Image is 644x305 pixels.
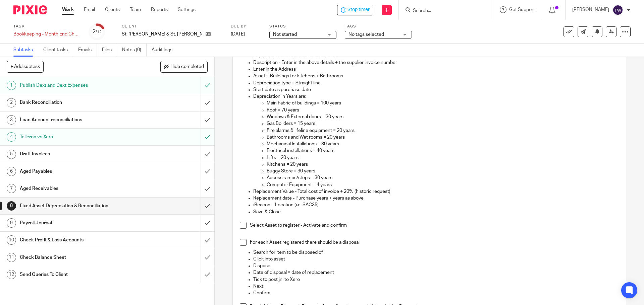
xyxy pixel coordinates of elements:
p: Depreciation type = Straight line [253,80,619,86]
h1: Draft Invoices [20,149,136,159]
p: Bathrooms and Wet rooms = 20 years [267,134,619,141]
p: Computer Equipment = 4 years [267,181,619,188]
h1: Send Queries To Client [20,270,136,280]
a: Work [62,6,74,13]
div: 2 [93,28,102,35]
p: [PERSON_NAME] [572,6,609,13]
p: Confirm [253,290,619,296]
div: 4 [7,132,16,142]
h1: Payroll Journal [20,218,136,228]
a: Reports [151,6,168,13]
p: Main Fabric of buildings = 100 years [267,100,619,106]
p: For each Asset registered there should be a disposal [250,239,619,246]
p: Replacement date - Purchase years + years as above [253,195,619,202]
h1: Publish Dext and Dext Expenses [20,80,136,90]
div: 5 [7,150,16,159]
p: Click into asset [253,256,619,262]
p: Enter in the Address [253,66,619,73]
input: Search [412,8,473,14]
div: 10 [7,235,16,245]
label: Client [122,24,222,29]
div: 9 [7,218,16,228]
label: Tags [345,24,412,29]
p: Save & Close [253,209,619,215]
div: 11 [7,253,16,262]
p: iBeacon = Location (i.e. SAC35) [253,202,619,208]
div: St. John & St. Anne - Bookkeeping - Month End Checks - St. John & St. Anne [337,5,373,15]
h1: Loan Account reconciliations [20,115,136,125]
div: 8 [7,201,16,211]
p: Date of disposal = date of replacement [253,269,619,276]
div: 3 [7,115,16,125]
a: Client tasks [43,44,73,57]
h1: Aged Payables [20,166,136,176]
p: Kitchens = 20 years [267,161,619,168]
p: Windows & External doors = 30 years [267,113,619,120]
span: Not started [273,32,297,37]
small: /12 [96,30,102,34]
p: Fire alarms & lifeline equipment = 20 years [267,127,619,134]
p: Tick to post jnl to Xero [253,276,619,283]
span: Stop timer [347,6,370,13]
label: Status [269,24,336,29]
p: Roof = 70 years [267,107,619,113]
a: Settings [178,6,196,13]
p: St. [PERSON_NAME] & St. [PERSON_NAME] [122,31,202,37]
button: + Add subtask [7,61,44,72]
button: Hide completed [160,61,208,72]
h1: Bank Reconciliation [20,97,136,107]
a: Clients [105,6,120,13]
p: Search for item to be disposed of [253,249,619,256]
a: Audit logs [152,44,177,57]
a: Emails [78,44,97,57]
span: [DATE] [231,32,245,36]
h1: Check Profit & Loss Accounts [20,235,136,245]
p: Electrical installations = 40 years [267,147,619,154]
img: svg%3E [612,5,623,15]
a: Team [130,6,141,13]
p: Depreciation in Years are: [253,93,619,100]
a: Files [102,44,117,57]
p: Asset = Buildings for kitchens + Bathrooms [253,73,619,79]
p: Mechanical Installations = 30 years [267,141,619,147]
h1: Check Balance Sheet [20,252,136,262]
label: Task [13,24,80,29]
div: Bookkeeping - Month End Checks - St. John &amp; St. Anne [13,31,80,37]
div: 6 [7,167,16,176]
div: 2 [7,98,16,107]
div: 7 [7,184,16,193]
div: 1 [7,81,16,90]
span: Hide completed [170,64,204,70]
p: Start date as purchase date [253,86,619,93]
h1: Fixed Asset Depreciation & Reconciliation [20,201,136,211]
p: Next [253,283,619,290]
label: Due by [231,24,261,29]
h1: Telleroo vs Xero [20,132,136,142]
p: Dispose [253,262,619,269]
h1: Aged Receivables [20,183,136,194]
a: Email [84,6,95,13]
p: Select Asset to register - Activate and confirm [250,222,619,229]
p: Access ramps/steps = 30 years [267,174,619,181]
p: Buggy Store = 30 years [267,168,619,174]
div: 12 [7,270,16,279]
div: Bookkeeping - Month End Checks - St. [PERSON_NAME] & St. [PERSON_NAME] [13,31,80,37]
p: Gas Boilders = 15 years [267,120,619,127]
p: Lifts = 20 years [267,154,619,161]
span: No tags selected [348,32,384,37]
img: Pixie [13,5,47,14]
p: Description - Enter in the above details + the supplier invoice number [253,59,619,66]
p: Replacement Value - Total cost of invoice + 20% (historic request) [253,188,619,195]
span: Get Support [509,7,535,12]
a: Subtasks [13,44,38,57]
a: Notes (0) [122,44,147,57]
